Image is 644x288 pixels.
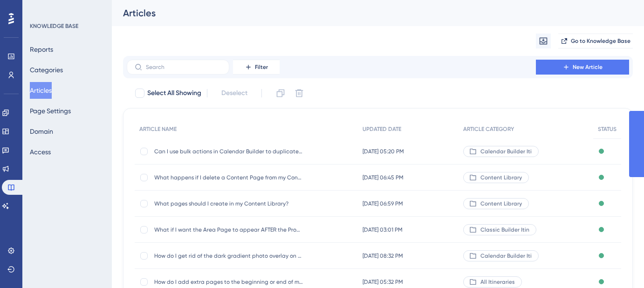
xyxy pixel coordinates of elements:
[147,88,201,99] span: Select All Showing
[363,200,403,207] span: [DATE] 06:59 PM
[363,125,401,133] span: UPDATED DATE
[363,226,403,233] span: [DATE] 03:01 PM
[480,174,522,181] span: Content Library
[154,148,303,155] span: Can I use bulk actions in Calendar Builder to duplicate or delete events?
[480,252,532,260] span: Calendar Builder Iti
[30,123,53,140] button: Domain
[30,103,71,119] button: Page Settings
[154,226,303,233] span: What if I want the Area Page to appear AFTER the Property Page?
[480,226,529,233] span: Classic Builder Itin
[573,63,603,71] span: New Article
[255,63,268,71] span: Filter
[233,60,280,75] button: Filter
[213,85,256,102] button: Deselect
[480,200,522,207] span: Content Library
[571,37,630,45] span: Go to Knowledge Base
[480,278,515,286] span: All Itineraries
[30,41,53,58] button: Reports
[536,60,629,75] button: New Article
[154,252,303,260] span: How do I get rid of the dark gradient photo overlay on Calendar Builder itineraries?
[123,7,610,20] div: Articles
[558,34,633,48] button: Go to Knowledge Base
[30,22,78,30] div: KNOWLEDGE BASE
[605,251,633,279] iframe: UserGuiding AI Assistant Launcher
[139,125,177,133] span: ARTICLE NAME
[480,148,532,155] span: Calendar Builder Iti
[363,148,404,155] span: [DATE] 05:20 PM
[598,125,617,133] span: STATUS
[30,82,52,99] button: Articles
[363,278,403,286] span: [DATE] 05:32 PM
[221,88,247,99] span: Deselect
[146,64,221,70] input: Search
[363,174,404,181] span: [DATE] 06:45 PM
[154,278,303,286] span: How do I add extra pages to the beginning or end of my Itinerary?
[154,174,303,181] span: What happens if I delete a Content Page from my Content Library?
[30,144,51,160] button: Access
[30,62,63,78] button: Categories
[154,200,303,207] span: What pages should I create in my Content Library?
[463,125,514,133] span: ARTICLE CATEGORY
[363,252,403,260] span: [DATE] 08:32 PM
